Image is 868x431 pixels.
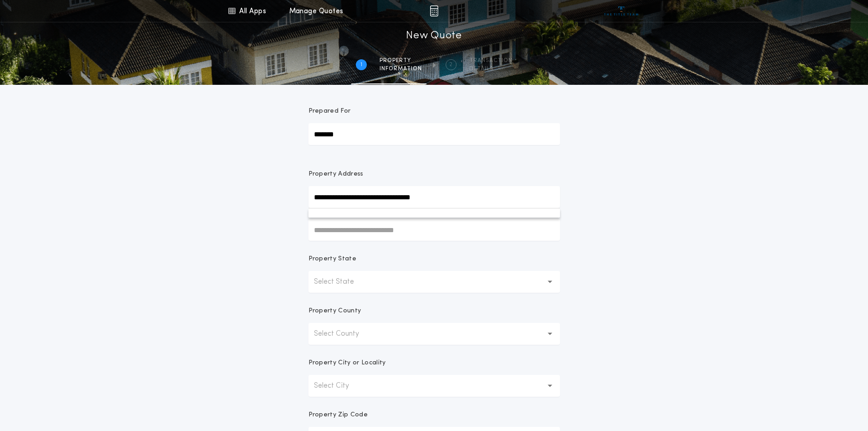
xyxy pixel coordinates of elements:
span: details [469,65,513,73]
span: Transaction [469,57,513,64]
p: Property Address [308,170,560,179]
p: Select City [314,380,364,391]
p: Property State [308,254,356,264]
p: Property Zip Code [308,410,368,420]
span: information [380,65,422,73]
span: Property [380,57,422,64]
input: Prepared For [308,123,560,145]
h2: 1 [360,61,362,68]
p: Select County [314,328,374,339]
h1: New Quote [406,29,462,43]
button: Select State [308,271,560,293]
p: Property County [308,306,361,316]
p: Prepared For [308,107,351,116]
button: Select City [308,375,560,397]
img: vs-icon [604,6,638,16]
h2: 2 [449,61,452,68]
button: Select County [308,323,560,345]
img: img [430,5,438,16]
p: Property City or Locality [308,358,386,368]
p: Select State [314,276,369,287]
